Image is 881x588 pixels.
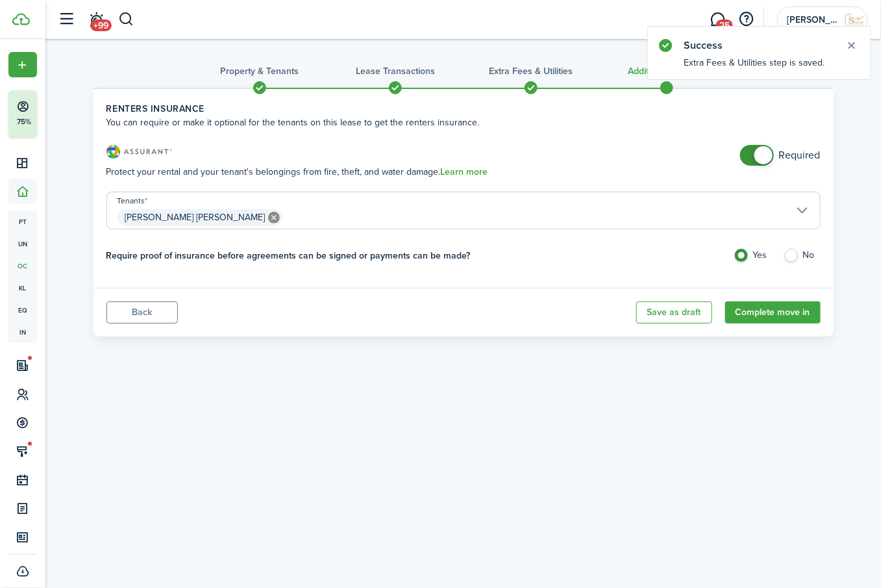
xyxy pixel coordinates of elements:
a: Messaging [706,3,730,36]
button: Continue [725,301,821,324]
a: eq [8,299,37,321]
notify-title: Success [684,38,833,53]
h3: Lease Transactions [356,64,435,78]
button: Back [106,301,178,324]
label: No [784,249,821,268]
a: oc [8,255,37,277]
img: Renters Insurance [106,145,172,159]
a: pt [8,211,37,233]
button: Open menu [8,52,37,77]
a: Notifications [84,3,109,36]
notify-body: Extra Fees & Utilities step is saved. [648,56,871,79]
p: 75% [16,116,32,127]
span: [PERSON_NAME] [PERSON_NAME] [125,211,266,224]
span: +99 [90,19,112,31]
wizard-step-header-description: You can require or make it optional for the tenants on this lease to get the renters insurance. [106,116,821,129]
a: un [8,233,37,255]
p: Protect your rental and your tenant's belongings from fire, theft, and water damage. [106,165,740,179]
button: Save as draft [636,301,712,324]
button: Close notify [843,36,861,55]
button: Open sidebar [55,7,79,32]
button: Open resource center [736,8,758,31]
a: kl [8,277,37,299]
h3: Extra fees & Utilities [490,64,573,78]
h3: Additional Services [628,64,706,78]
h4: Require proof of insurance before agreements can be signed or payments can be made? [106,249,471,275]
a: Learn more [441,167,488,177]
button: Search [118,8,134,31]
img: TenantCloud [12,13,30,25]
a: in [8,321,37,343]
img: SARAH REAL ESTATE GROUP LLC [844,10,865,31]
label: Yes [734,249,771,268]
span: 25 [716,19,733,31]
wizard-step-header-title: Renters Insurance [106,102,821,116]
button: 75% [8,90,116,137]
span: SARAH REAL ESTATE GROUP LLC [787,16,839,25]
h3: Property & Tenants [221,64,299,78]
